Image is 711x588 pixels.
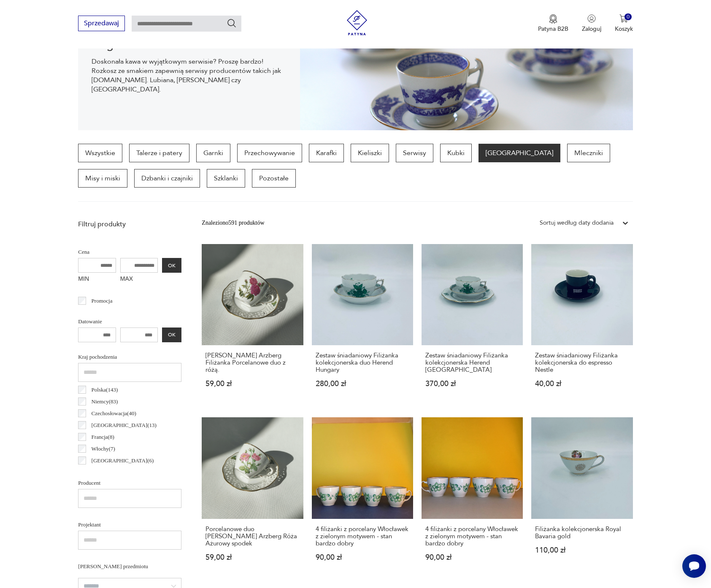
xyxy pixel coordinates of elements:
[162,328,181,342] button: OK
[624,13,632,21] div: 0
[205,380,299,387] p: 59,00 zł
[120,273,158,286] label: MAX
[422,417,523,577] a: 4 filiżanki z porcelany Włocławek z zielonym motywem - stan bardzo dobry4 filiżanki z porcelany W...
[538,25,568,33] p: Patyna B2B
[316,352,409,373] h3: Zestaw śniadaniowy Filiżanka kolekcjonerska duo Herend Hungary
[92,456,154,465] p: [GEOGRAPHIC_DATA] ( 6 )
[300,4,633,130] img: 1132479ba2f2d4faba0628093889a7ce.jpg
[425,554,519,561] p: 90,00 zł
[440,144,472,162] a: Kubki
[538,14,568,33] a: Ikona medaluPatyna B2B
[582,25,601,33] p: Zaloguj
[78,169,127,188] a: Misy i miski
[78,273,116,286] label: MIN
[78,247,181,257] p: Cena
[129,144,189,162] a: Talerze i patery
[535,352,629,373] h3: Zestaw śniadaniowy Filiżanka kolekcjonerska do espresso Nestle
[682,554,706,578] iframe: Smartsupp widget button
[92,385,118,395] p: Polska ( 143 )
[351,144,389,162] a: Kieliszki
[615,14,633,33] button: 0Koszyk
[309,144,344,162] a: Karafki
[162,258,181,273] button: OK
[78,16,125,31] button: Sprzedawaj
[422,244,523,404] a: Zestaw śniadaniowy Filiżanka kolekcjonerska Herend HungaryZestaw śniadaniowy Filiżanka kolekcjone...
[531,244,633,404] a: Zestaw śniadaniowy Filiżanka kolekcjonerska do espresso NestleZestaw śniadaniowy Filiżanka kolekc...
[78,562,181,571] p: [PERSON_NAME] przedmiotu
[479,144,560,162] a: [GEOGRAPHIC_DATA]
[92,57,287,94] p: Doskonała kawa w wyjątkowym serwisie? Proszę bardzo! Rozkosz ze smakiem zapewnią serwisy producen...
[531,417,633,577] a: Filiżanka kolekcjonerska Royal Bavaria goldFiliżanka kolekcjonerska Royal Bavaria gold110,00 zł
[207,169,245,188] a: Szklanki
[92,468,154,477] p: [GEOGRAPHIC_DATA] ( 5 )
[202,218,264,228] div: Znaleziono 591 produktów
[344,10,370,35] img: Patyna - sklep z meblami i dekoracjami vintage
[92,444,115,454] p: Włochy ( 7 )
[205,526,299,547] h3: Porcelanowe duo [PERSON_NAME] Arzberg Róża Ażurowy spodek
[425,352,519,373] h3: Zestaw śniadaniowy Filiżanka kolekcjonerska Herend [GEOGRAPHIC_DATA]
[205,352,299,373] h3: [PERSON_NAME] Arzberg Filiżanka Porcelanowe duo z różą.
[227,18,237,28] button: Szukaj
[252,169,296,188] a: Pozostałe
[92,421,157,430] p: [GEOGRAPHIC_DATA] ( 13 )
[538,14,568,33] button: Patyna B2B
[92,40,287,50] h1: Eleganckie filiżanki
[587,14,596,23] img: Ikonka użytkownika
[78,352,181,362] p: Kraj pochodzenia
[92,409,136,418] p: Czechosłowacja ( 40 )
[535,380,629,387] p: 40,00 zł
[316,526,409,547] h3: 4 filiżanki z porcelany Włocławek z zielonym motywem - stan bardzo dobry
[535,547,629,554] p: 110,00 zł
[425,526,519,547] h3: 4 filiżanki z porcelany Włocławek z zielonym motywem - stan bardzo dobry
[615,25,633,33] p: Koszyk
[78,478,181,488] p: Producent
[567,144,610,162] a: Mleczniki
[316,380,409,387] p: 280,00 zł
[78,21,125,27] a: Sprzedawaj
[312,244,413,404] a: Zestaw śniadaniowy Filiżanka kolekcjonerska duo Herend HungaryZestaw śniadaniowy Filiżanka kolekc...
[312,417,413,577] a: 4 filiżanki z porcelany Włocławek z zielonym motywem - stan bardzo dobry4 filiżanki z porcelany W...
[619,14,628,23] img: Ikona koszyka
[535,526,629,540] h3: Filiżanka kolekcjonerska Royal Bavaria gold
[202,244,303,404] a: Schumann Arzberg Filiżanka Porcelanowe duo z różą.[PERSON_NAME] Arzberg Filiżanka Porcelanowe duo...
[237,144,302,162] a: Przechowywanie
[92,397,118,406] p: Niemcy ( 83 )
[425,380,519,387] p: 370,00 zł
[582,14,601,33] button: Zaloguj
[540,218,614,228] div: Sortuj według daty dodania
[78,317,181,326] p: Datowanie
[92,432,114,442] p: Francja ( 8 )
[78,220,181,229] p: Filtruj produkty
[396,144,433,162] a: Serwisy
[134,169,200,188] a: Dzbanki i czajniki
[549,14,557,24] img: Ikona medalu
[316,554,409,561] p: 90,00 zł
[78,520,181,529] p: Projektant
[202,417,303,577] a: Porcelanowe duo Schumann Arzberg Róża Ażurowy spodekPorcelanowe duo [PERSON_NAME] Arzberg Róża Aż...
[196,144,230,162] a: Garnki
[78,144,122,162] a: Wszystkie
[205,554,299,561] p: 59,00 zł
[92,296,113,306] p: Promocja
